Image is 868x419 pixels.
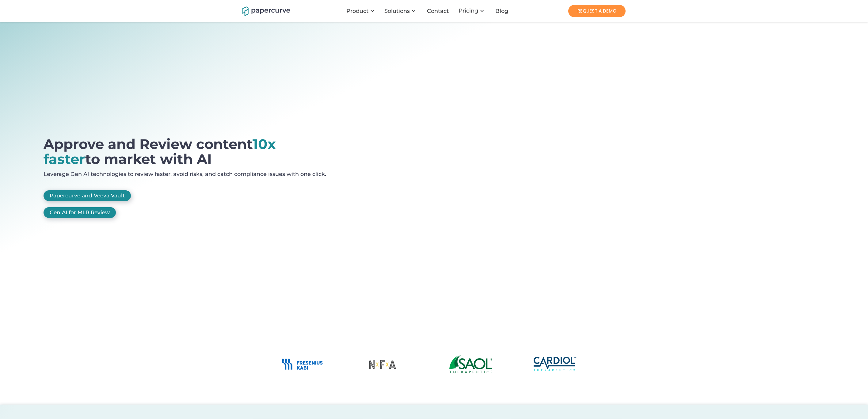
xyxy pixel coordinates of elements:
[568,5,626,17] a: REQUEST A DEMO
[384,8,410,14] div: Solutions
[427,8,449,14] div: Contact
[44,133,350,190] a: open lightbox
[44,136,350,167] h1: Approve and Review content to market with AI
[44,135,276,168] span: 10x faster
[281,358,324,371] img: Fresenius Kabi Logo
[343,2,381,20] div: Product
[44,190,131,201] a: Papercurve and Veeva Vault
[534,357,577,371] img: Cardiol Therapeutics Logo
[346,8,368,14] div: Product
[490,8,514,14] a: Blog
[242,6,282,16] a: home
[495,8,508,14] div: Blog
[381,2,422,20] div: Solutions
[44,170,350,179] p: Leverage Gen AI technologies to review faster, avoid risks, and catch compliance issues with one ...
[455,2,490,20] div: Pricing
[459,8,478,14] a: Pricing
[44,207,116,218] a: Gen AI for MLR Review
[365,354,399,374] img: No Fixed Address Logo
[449,355,492,373] img: Saol Therapeutics Logo
[422,8,455,14] a: Contact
